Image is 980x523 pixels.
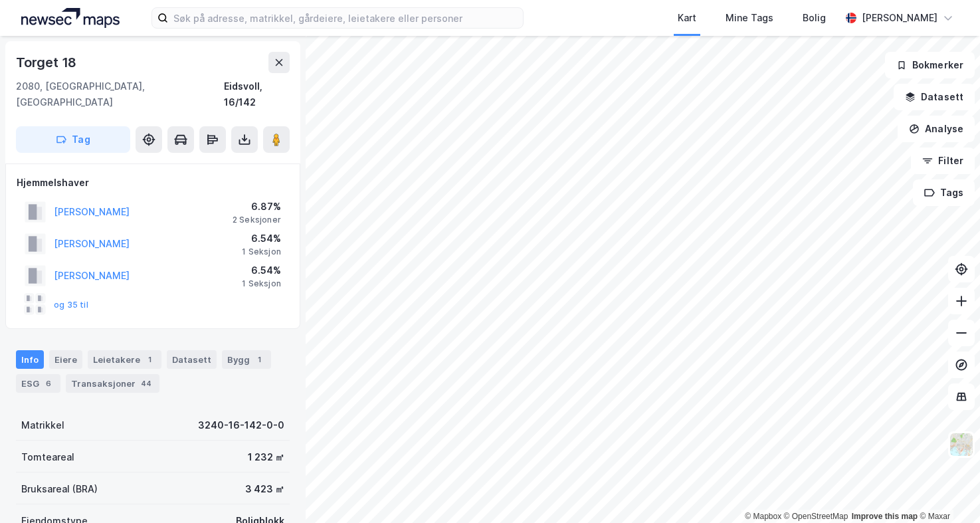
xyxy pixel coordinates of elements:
[16,126,130,153] button: Tag
[17,175,289,191] div: Hjemmelshaver
[198,417,284,433] div: 3240-16-142-0-0
[21,8,120,28] img: logo.a4113a55bc3d86da70a041830d287a7e.svg
[138,377,154,390] div: 44
[16,374,60,393] div: ESG
[49,350,82,369] div: Eiere
[143,353,156,366] div: 1
[42,377,55,390] div: 6
[894,84,975,110] button: Datasett
[21,481,98,497] div: Bruksareal (BRA)
[898,116,975,142] button: Analyse
[726,10,773,26] div: Mine Tags
[678,10,696,26] div: Kart
[248,449,284,465] div: 1 232 ㎡
[862,10,937,26] div: [PERSON_NAME]
[803,10,826,26] div: Bolig
[242,262,281,278] div: 6.54%
[242,231,281,247] div: 6.54%
[885,52,975,78] button: Bokmerker
[233,215,281,225] div: 2 Seksjoner
[16,52,79,73] div: Torget 18
[914,459,980,523] iframe: Chat Widget
[745,512,781,521] a: Mapbox
[245,481,284,497] div: 3 423 ㎡
[233,199,281,215] div: 6.87%
[16,78,224,110] div: 2080, [GEOGRAPHIC_DATA], [GEOGRAPHIC_DATA]
[242,278,281,289] div: 1 Seksjon
[852,512,918,521] a: Improve this map
[168,8,523,28] input: Søk på adresse, matrikkel, gårdeiere, leietakere eller personer
[88,350,161,369] div: Leietakere
[252,353,266,366] div: 1
[949,432,974,457] img: Z
[242,247,281,257] div: 1 Seksjon
[66,374,159,393] div: Transaksjoner
[914,459,980,523] div: Kontrollprogram for chat
[167,350,217,369] div: Datasett
[21,449,74,465] div: Tomteareal
[911,148,975,174] button: Filter
[913,179,975,206] button: Tags
[784,512,848,521] a: OpenStreetMap
[222,350,271,369] div: Bygg
[21,417,64,433] div: Matrikkel
[224,78,290,110] div: Eidsvoll, 16/142
[16,350,44,369] div: Info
